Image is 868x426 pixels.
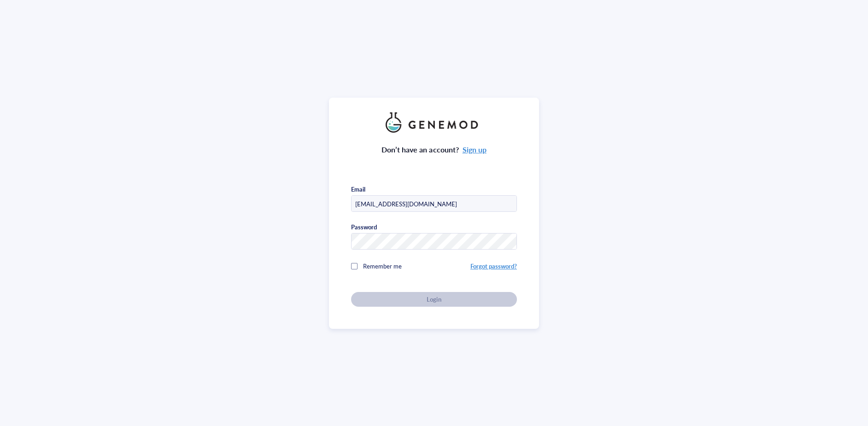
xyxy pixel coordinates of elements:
[470,262,517,270] a: Forgot password?
[463,144,487,155] a: Sign up
[351,223,377,231] div: Password
[386,112,482,133] img: genemod_logo_light-BcqUzbGq.png
[351,185,365,193] div: Email
[381,144,487,156] div: Don’t have an account?
[363,262,402,270] span: Remember me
